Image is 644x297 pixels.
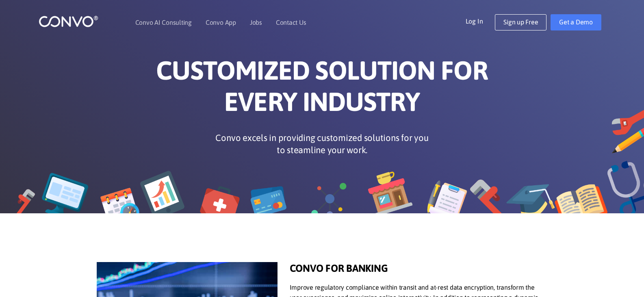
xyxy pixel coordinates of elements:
[39,15,98,28] img: logo_1.png
[206,19,236,26] a: Convo App
[551,14,601,30] a: Get a Demo
[135,19,192,26] a: Convo AI Consulting
[250,19,262,26] a: Jobs
[97,55,548,124] h1: CUSTOMIZED SOLUTION FOR EVERY INDUSTRY
[495,14,546,30] a: Sign up Free
[276,19,306,26] a: Contact Us
[212,132,432,156] p: Convo excels in providing customized solutions for you to steamline your work.
[466,14,495,27] a: Log In
[290,262,548,280] h1: CONVO FOR BANKING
